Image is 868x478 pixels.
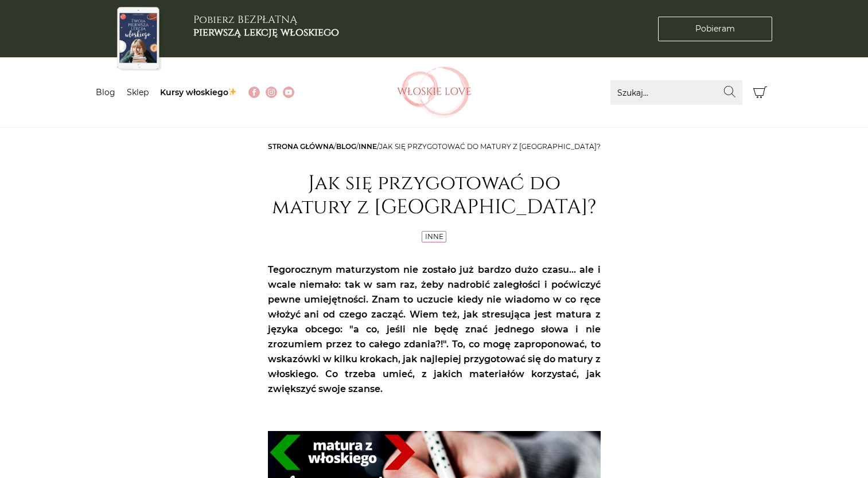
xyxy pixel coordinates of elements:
[268,171,601,220] h1: Jak się przygotować do matury z [GEOGRAPHIC_DATA]?
[268,142,601,151] span: / / /
[160,87,238,97] a: Kursy włoskiego
[96,87,115,97] a: Blog
[268,262,601,397] p: Tegorocznym maturzystom nie zostało już bardzo dużo czasu... ale i wcale niemało: tak w sam raz, ...
[127,87,149,97] a: Sklep
[359,142,377,151] a: Inne
[658,17,772,41] a: Pobieram
[610,80,742,105] input: Szukaj...
[425,232,443,241] a: Inne
[397,66,472,118] img: Włoskielove
[379,142,601,151] span: Jak się przygotować do matury z [GEOGRAPHIC_DATA]?
[193,14,339,38] h3: Pobierz BEZPŁATNĄ
[748,80,773,105] button: Koszyk
[695,23,735,35] span: Pobieram
[336,142,356,151] a: Blog
[228,88,236,96] img: ✨
[193,25,339,40] b: pierwszą lekcję włoskiego
[268,142,334,151] a: Strona główna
